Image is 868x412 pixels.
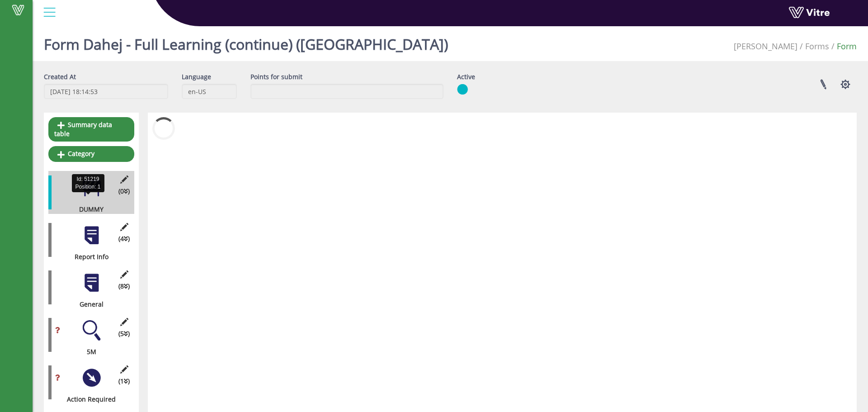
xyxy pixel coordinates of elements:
[734,41,797,52] span: 379
[48,395,127,404] div: Action Required
[182,72,211,81] label: Language
[118,377,130,386] span: (1 )
[805,41,829,52] a: Forms
[44,72,76,81] label: Created At
[250,72,302,81] label: Points for submit
[118,234,130,243] span: (4 )
[48,117,134,142] a: Summary data table
[457,84,468,95] img: yes
[48,205,127,214] div: DUMMY
[118,329,130,338] span: (5 )
[48,146,134,161] a: Category
[72,174,104,192] div: Id: 51219 Position: 1
[118,187,130,196] span: (0 )
[48,252,127,261] div: Report Info
[44,23,448,61] h1: Form Dahej - Full Learning (continue) ([GEOGRAPHIC_DATA])
[457,72,475,81] label: Active
[48,347,127,356] div: 5M
[829,41,857,52] li: Form
[48,300,127,309] div: General
[118,282,130,291] span: (8 )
